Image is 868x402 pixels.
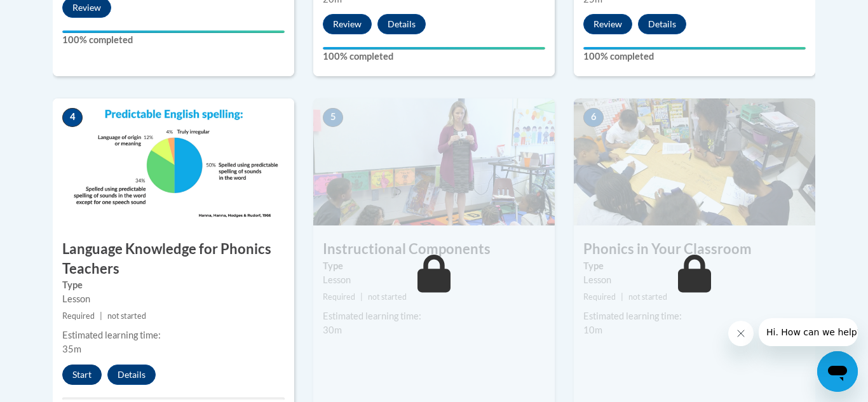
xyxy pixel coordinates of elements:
span: 30m [323,325,342,335]
span: not started [628,292,667,302]
img: Course Image [574,98,815,225]
span: Hi. How can we help? [8,9,103,19]
div: Your progress [323,47,545,50]
label: 100% completed [583,50,806,64]
label: 100% completed [62,33,285,47]
button: Start [62,365,102,385]
h3: Phonics in Your Classroom [574,239,815,259]
span: 35m [62,344,81,354]
span: | [100,311,102,321]
div: Your progress [62,30,285,33]
iframe: Close message [728,321,754,346]
img: Course Image [53,98,294,225]
span: 10m [583,325,602,335]
div: Estimated learning time: [583,309,806,323]
button: Review [583,14,632,34]
iframe: Button to launch messaging window [817,351,858,392]
span: Required [323,292,355,302]
div: Lesson [62,292,285,306]
button: Details [638,14,686,34]
div: Estimated learning time: [323,309,545,323]
label: Type [62,278,285,292]
button: Review [323,14,372,34]
div: Estimated learning time: [62,328,285,342]
h3: Instructional Components [313,239,555,259]
div: Lesson [323,273,545,287]
span: not started [368,292,407,302]
span: Required [583,292,616,302]
label: Type [583,259,806,273]
span: | [360,292,363,302]
iframe: Message from company [759,318,858,346]
span: 6 [583,108,604,127]
label: 100% completed [323,50,545,64]
div: Your progress [583,47,806,50]
button: Details [377,14,426,34]
img: Course Image [313,98,555,225]
button: Details [107,365,156,385]
label: Type [323,259,545,273]
span: Required [62,311,95,321]
div: Lesson [583,273,806,287]
span: 4 [62,108,83,127]
span: 5 [323,108,343,127]
span: | [621,292,623,302]
span: not started [107,311,146,321]
h3: Language Knowledge for Phonics Teachers [53,239,294,279]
